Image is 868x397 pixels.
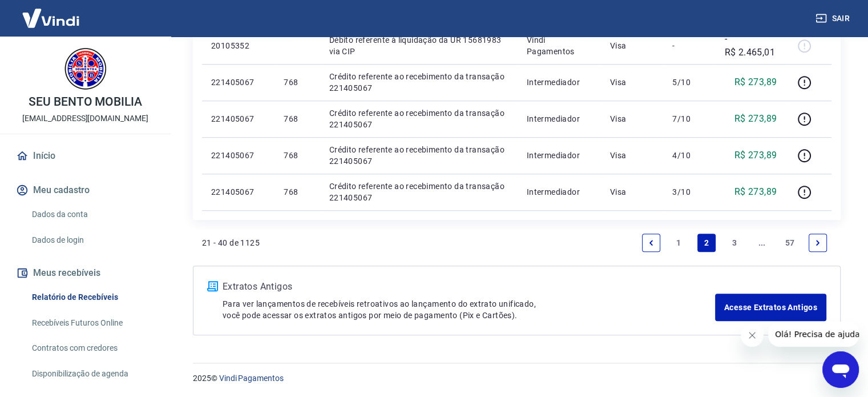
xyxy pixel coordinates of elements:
img: Vindi [14,1,88,35]
p: 768 [284,113,310,125]
p: [EMAIL_ADDRESS][DOMAIN_NAME] [22,113,148,125]
p: 768 [284,77,310,88]
p: Crédito referente ao recebimento da transação 221405067 [329,144,508,167]
p: R$ 273,89 [734,75,777,89]
a: Início [14,143,157,169]
iframe: Mensagem da empresa [768,322,859,347]
p: Visa [610,150,655,161]
button: Meus recebíveis [14,260,157,286]
p: 768 [284,186,310,198]
p: 21 - 40 de 1125 [202,237,260,248]
p: 7/10 [672,113,706,125]
a: Relatório de Recebíveis [27,286,157,309]
ul: Pagination [637,229,831,256]
p: 2025 © [193,372,841,384]
a: Page 57 [781,234,800,252]
a: Dados da conta [27,203,157,226]
a: Dados de login [27,228,157,252]
p: Para ver lançamentos de recebíveis retroativos ao lançamento do extrato unificado, você pode aces... [223,298,715,321]
p: Crédito referente ao recebimento da transação 221405067 [329,181,508,203]
p: R$ 273,89 [734,149,777,162]
p: 768 [284,150,310,161]
a: Page 2 is your current page [697,234,716,252]
a: Disponibilização de agenda [27,362,157,386]
iframe: Botão para abrir a janela de mensagens [822,351,859,388]
p: Visa [610,113,655,125]
p: Visa [610,40,655,51]
button: Sair [813,8,854,29]
p: Crédito referente ao recebimento da transação 221405067 [329,71,508,94]
p: 221405067 [211,186,265,198]
p: - [672,40,706,51]
p: 221405067 [211,113,265,125]
span: Olá! Precisa de ajuda? [7,8,96,17]
p: 221405067 [211,150,265,161]
a: Vindi Pagamentos [219,374,284,383]
a: Contratos com credores [27,336,157,360]
p: Intermediador [527,113,592,125]
p: 3/10 [672,186,706,198]
a: Next page [809,234,827,252]
p: -R$ 2.465,01 [724,32,777,59]
p: R$ 273,89 [734,112,777,126]
p: 20105352 [211,40,265,51]
p: Crédito referente ao recebimento da transação 221405067 [329,107,508,130]
p: Visa [610,77,655,88]
a: Page 3 [725,234,744,252]
a: Page 1 [670,234,688,252]
button: Meu cadastro [14,178,157,203]
p: Débito referente à liquidação da UR 15681983 via CIP [329,34,508,57]
p: 4/10 [672,150,706,161]
p: Visa [610,186,655,198]
p: Intermediador [527,77,592,88]
img: ícone [207,281,218,291]
p: Intermediador [527,150,592,161]
a: Jump forward [753,234,771,252]
p: Vindi Pagamentos [527,34,592,57]
p: Extratos Antigos [223,280,715,294]
p: 5/10 [672,77,706,88]
p: SEU BENTO MOBILIA [29,96,142,108]
p: 221405067 [211,77,265,88]
img: 86ac45dd-4391-4607-9185-c2f699ea95bd.jpeg [63,46,108,91]
a: Acesse Extratos Antigos [715,294,826,321]
a: Previous page [642,234,660,252]
a: Recebíveis Futuros Online [27,311,157,335]
p: Intermediador [527,186,592,198]
p: R$ 273,89 [734,185,777,199]
iframe: Fechar mensagem [741,324,764,347]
